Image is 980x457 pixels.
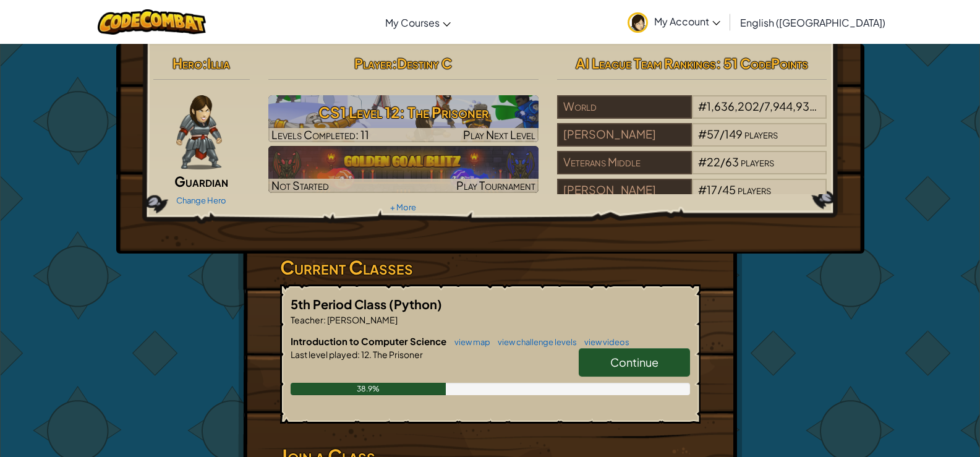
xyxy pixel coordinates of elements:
span: Destiny C [397,54,452,72]
a: English ([GEOGRAPHIC_DATA]) [734,6,892,39]
span: Introduction to Computer Science [291,335,448,347]
span: # [698,155,707,169]
span: 1,636,202 [707,99,759,113]
span: The Prisoner [372,349,423,360]
span: : 51 CodePoints [716,54,808,72]
img: guardian-pose.png [176,95,221,169]
span: Levels Completed: 11 [271,127,369,142]
span: : [202,54,207,72]
img: Golden Goal [268,146,539,193]
span: Play Next Level [463,127,535,142]
h3: Current Classes [280,254,701,281]
span: players [818,99,851,113]
img: CS1 Level 12: The Prisoner [268,95,539,142]
span: Not Started [271,178,329,192]
div: World [557,95,692,119]
div: [PERSON_NAME] [557,179,692,202]
a: Not StartedPlay Tournament [268,146,539,193]
div: Veterans Middle [557,151,692,174]
img: CodeCombat logo [98,9,206,35]
span: players [744,127,778,141]
span: 63 [725,155,739,169]
span: Player [354,54,392,72]
a: view map [448,337,490,347]
span: (Python) [389,296,442,312]
a: [PERSON_NAME]#17/45players [557,190,827,205]
h3: CS1 Level 12: The Prisoner [268,98,539,126]
span: Play Tournament [456,178,535,192]
div: [PERSON_NAME] [557,123,692,147]
span: Guardian [174,173,228,190]
span: 17 [707,182,717,197]
span: # [698,182,707,197]
span: English ([GEOGRAPHIC_DATA]) [740,16,885,29]
span: # [698,127,707,141]
span: 149 [725,127,743,141]
span: / [720,127,725,141]
img: avatar [628,12,648,33]
a: My Courses [379,6,457,39]
a: My Account [621,2,726,41]
a: + More [390,202,416,212]
span: My Account [654,15,720,28]
span: / [759,99,764,113]
span: AI League Team Rankings [576,54,716,72]
span: 57 [707,127,720,141]
a: Change Hero [176,195,226,205]
a: [PERSON_NAME]#57/149players [557,135,827,149]
span: : [323,314,326,325]
span: My Courses [385,16,440,29]
a: Play Next Level [268,95,539,142]
a: view challenge levels [492,337,577,347]
span: players [738,182,771,197]
span: 7,944,933 [764,99,817,113]
span: 5th Period Class [291,296,389,312]
span: Illia [207,54,230,72]
div: 38.9% [291,383,446,395]
span: / [720,155,725,169]
span: : [392,54,397,72]
span: 22 [707,155,720,169]
span: 12. [360,349,372,360]
span: Last level played [291,349,357,360]
span: 45 [722,182,736,197]
span: players [741,155,774,169]
a: Veterans Middle#22/63players [557,163,827,177]
a: World#1,636,202/7,944,933players [557,107,827,121]
span: Continue [610,355,658,369]
span: Teacher [291,314,323,325]
span: : [357,349,360,360]
a: view videos [578,337,629,347]
span: / [717,182,722,197]
span: # [698,99,707,113]
span: [PERSON_NAME] [326,314,398,325]
span: Hero [173,54,202,72]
